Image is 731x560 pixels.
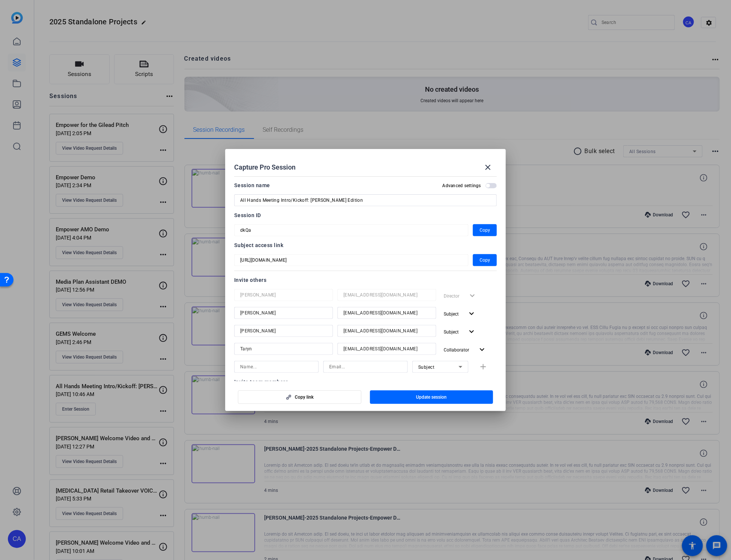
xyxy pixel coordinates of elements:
[443,183,481,189] h2: Advanced settings
[343,290,430,299] input: Email...
[240,256,462,265] input: Session OTP
[240,362,313,371] input: Name...
[473,254,497,266] button: Copy
[240,226,462,235] input: Session OTP
[477,345,487,354] mat-icon: expand_more
[480,226,490,235] span: Copy
[240,290,327,299] input: Name...
[444,329,459,335] span: Subject
[444,347,469,353] span: Collaborator
[483,163,492,172] mat-icon: close
[295,394,314,400] span: Copy link
[343,326,430,335] input: Email...
[234,211,497,220] div: Session ID
[441,307,479,320] button: Subject
[234,158,497,176] div: Capture Pro Session
[441,325,479,338] button: Subject
[441,343,490,356] button: Collaborator
[467,327,476,337] mat-icon: expand_more
[234,241,497,250] div: Subject access link
[418,365,435,370] span: Subject
[238,390,361,404] button: Copy link
[240,196,491,205] input: Enter Session Name
[234,276,497,284] div: Invite others
[329,362,402,371] input: Email...
[343,344,430,353] input: Email...
[240,326,327,335] input: Name...
[234,181,270,190] div: Session name
[473,224,497,236] button: Copy
[480,256,490,265] span: Copy
[467,309,476,319] mat-icon: expand_more
[240,344,327,353] input: Name...
[370,390,493,404] button: Update session
[416,394,447,400] span: Update session
[343,308,430,317] input: Email...
[240,308,327,317] input: Name...
[444,311,459,317] span: Subject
